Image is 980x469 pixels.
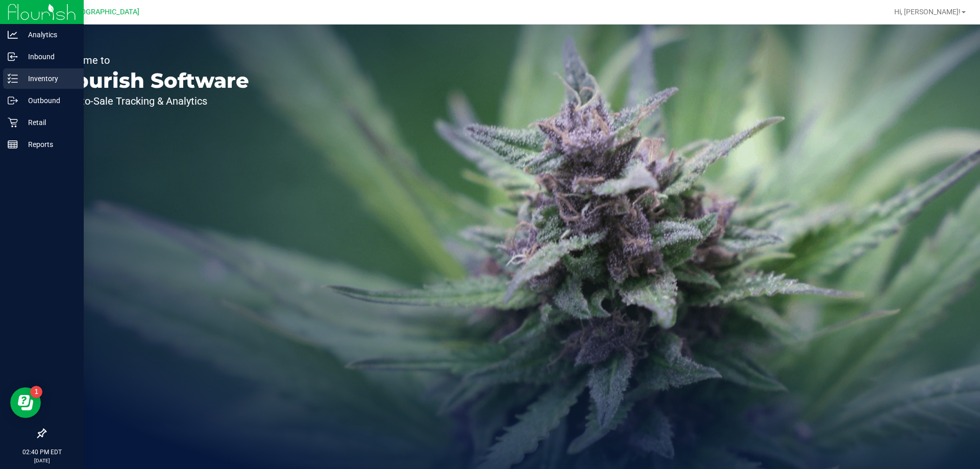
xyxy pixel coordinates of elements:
[8,139,18,150] inline-svg: Reports
[8,73,18,84] inline-svg: Inventory
[18,138,79,151] p: Reports
[55,96,249,106] p: Seed-to-Sale Tracking & Analytics
[18,116,79,129] p: Retail
[30,386,42,398] iframe: Resource center unread badge
[18,94,79,107] p: Outbound
[69,8,139,16] span: [GEOGRAPHIC_DATA]
[5,457,79,464] p: [DATE]
[894,8,961,16] span: Hi, [PERSON_NAME]!
[55,70,249,91] p: Flourish Software
[55,55,249,65] p: Welcome to
[5,448,79,457] p: 02:40 PM EDT
[8,117,18,128] inline-svg: Retail
[8,30,18,40] inline-svg: Analytics
[8,52,18,62] inline-svg: Inbound
[18,72,79,85] p: Inventory
[18,29,79,41] p: Analytics
[10,387,41,418] iframe: Resource center
[18,51,79,63] p: Inbound
[8,95,18,106] inline-svg: Outbound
